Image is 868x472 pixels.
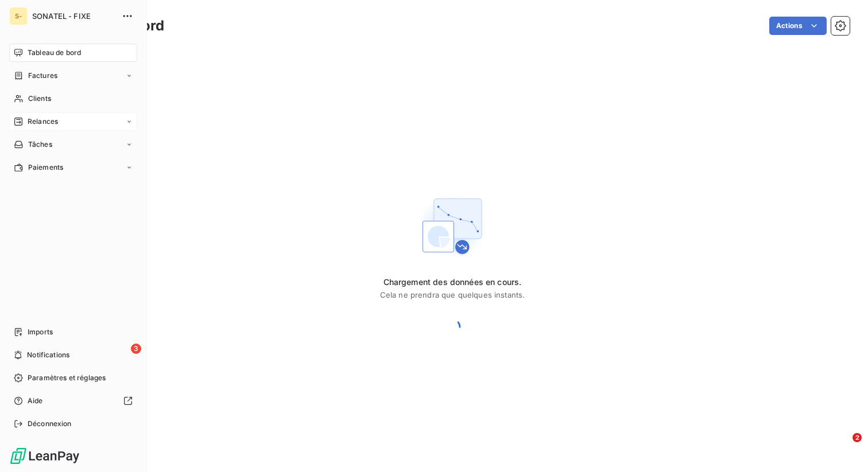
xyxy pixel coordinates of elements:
[28,327,53,337] span: Imports
[852,433,862,442] span: 2
[416,189,489,263] img: First time
[28,139,52,150] span: Tâches
[28,48,81,58] span: Tableau de bord
[829,433,857,461] iframe: Intercom live chat
[9,7,28,25] div: S-
[28,396,43,406] span: Aide
[28,419,72,429] span: Déconnexion
[380,276,525,288] span: Chargement des données en cours.
[380,290,525,299] span: Cela ne prendra que quelques instants.
[28,71,57,81] span: Factures
[28,162,63,173] span: Paiements
[9,447,80,465] img: Logo LeanPay
[28,373,106,383] span: Paramètres et réglages
[131,344,141,354] span: 3
[769,17,827,35] button: Actions
[28,93,51,104] span: Clients
[27,350,69,360] span: Notifications
[9,392,137,410] a: Aide
[28,116,58,127] span: Relances
[32,11,115,21] span: SONATEL - FIXE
